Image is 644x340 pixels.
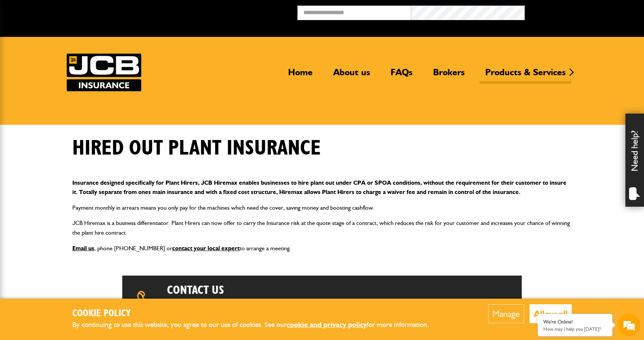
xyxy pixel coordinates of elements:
[328,67,376,84] a: About us
[525,6,638,17] button: Broker Login
[72,319,441,331] p: By continuing to use this website, you agree to our use of cookies. See our for more information.
[72,308,441,320] h2: Cookie Policy
[72,136,321,161] h1: Hired out plant insurance
[67,54,141,91] a: JCB Insurance Services
[543,319,607,325] div: We're Online!
[427,67,470,84] a: Brokers
[279,298,404,315] span: e:
[167,296,210,316] a: 0800 141 2877
[488,304,524,323] button: Manage
[72,245,94,252] a: Email us
[543,326,607,332] p: How may I help you today?
[167,283,342,297] h2: Contact us
[172,245,240,252] a: contact your local expert
[72,244,572,253] p: , phone [PHONE_NUMBER] or to arrange a meeting.
[625,114,644,207] div: Need help?
[287,320,367,329] a: cookie and privacy policy
[72,178,572,197] p: Insurance designed specifically for Plant Hirers, JCB Hiremax enables businesses to hire plant ou...
[67,54,141,91] img: JCB Insurance Services logo
[72,218,572,237] p: JCB Hiremax is a business differentiator. Plant Hirers can now offer to carry the Insurance risk ...
[385,67,418,84] a: FAQs
[167,298,216,315] span: t:
[480,67,571,84] a: Products & Services
[282,67,318,84] a: Home
[530,304,572,323] button: Allow all
[279,296,367,316] a: [EMAIL_ADDRESS][DOMAIN_NAME]
[72,203,572,213] p: Payment monthly in arrears means you only pay for the machines which need the cover, saving money...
